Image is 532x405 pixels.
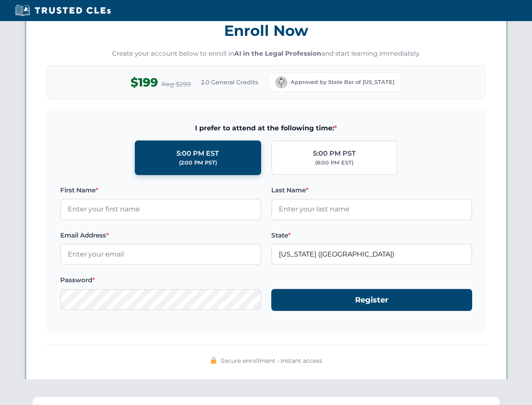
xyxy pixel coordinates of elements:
[271,244,472,265] input: California (CA)
[179,159,217,167] div: (2:00 PM PST)
[60,230,261,240] label: Email Address
[234,49,321,57] strong: AI in the Legal Profession
[271,185,472,195] label: Last Name
[210,357,217,364] img: 🔒
[275,76,287,88] img: California Bar
[60,199,261,220] input: Enter your first name
[60,244,261,265] input: Enter your email
[60,123,472,134] span: I prefer to attend at the following time:
[131,73,158,92] span: $199
[315,159,353,167] div: (8:00 PM EST)
[47,49,486,59] p: Create your account below to enroll in and start learning immediately.
[271,289,472,311] button: Register
[60,185,261,195] label: First Name
[271,230,472,240] label: State
[221,356,322,365] span: Secure enrollment • Instant access
[176,148,219,159] div: 5:00 PM EST
[291,78,394,86] span: Approved by State Bar of [US_STATE]
[313,148,356,159] div: 5:00 PM PST
[271,199,472,220] input: Enter your last name
[161,79,191,89] span: Reg $299
[47,17,486,44] h3: Enroll Now
[60,275,261,285] label: Password
[201,78,258,87] span: 2.0 General Credits
[13,4,113,17] img: Trusted CLEs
